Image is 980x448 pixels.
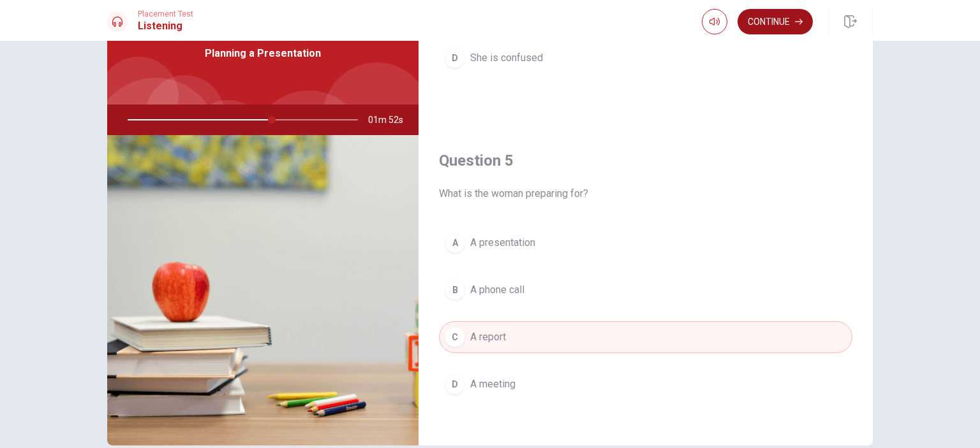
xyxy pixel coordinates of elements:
button: DShe is confused [439,42,852,74]
span: Placement Test [138,10,193,18]
button: Continue [738,9,813,34]
span: Planning a Presentation [205,46,321,61]
div: B [445,280,465,300]
span: A report [470,329,506,345]
span: A phone call [470,282,524,298]
button: CA report [439,321,852,353]
button: DA meeting [439,368,852,400]
div: D [445,374,465,394]
div: A [445,233,465,253]
span: What is the woman preparing for? [439,186,852,201]
div: D [445,48,465,68]
span: 01m 52s [368,105,413,135]
span: She is confused [470,50,543,66]
h1: Listening [138,18,193,34]
h4: Question 5 [439,150,852,171]
button: AA presentation [439,227,852,259]
div: C [445,327,465,347]
span: A presentation [470,235,535,250]
img: Planning a Presentation [107,135,419,445]
button: BA phone call [439,274,852,306]
span: A meeting [470,377,516,392]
